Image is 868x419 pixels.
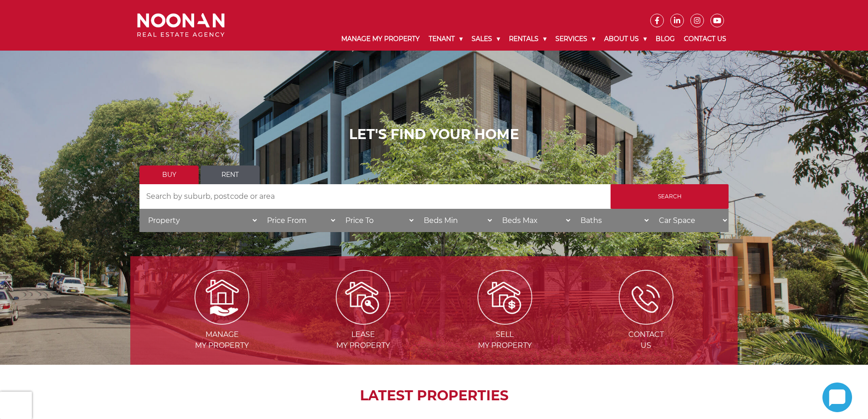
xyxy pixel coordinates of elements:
a: Sellmy Property [435,292,575,350]
input: Search [611,184,729,209]
a: Rent [200,166,260,184]
span: Manage my Property [152,329,292,351]
img: Lease my property [336,270,390,325]
a: ContactUs [576,292,716,350]
a: Contact Us [679,27,731,51]
a: Rentals [504,27,551,51]
img: Manage my Property [195,270,249,325]
a: Blog [651,27,679,51]
a: Manage My Property [337,27,424,51]
a: Leasemy Property [293,292,433,350]
h1: LET'S FIND YOUR HOME [139,126,729,143]
span: Sell my Property [435,329,575,351]
a: Tenant [424,27,467,51]
img: ICONS [619,270,673,325]
a: Buy [139,166,199,184]
span: Lease my Property [293,329,433,351]
span: Contact Us [576,329,716,351]
h2: LATEST PROPERTIES [153,388,715,404]
a: Managemy Property [152,292,292,350]
a: About Us [600,27,651,51]
a: Services [551,27,600,51]
input: Search by suburb, postcode or area [139,184,611,209]
img: Noonan Real Estate Agency [137,13,225,37]
img: Sell my property [478,270,532,325]
a: Sales [467,27,504,51]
